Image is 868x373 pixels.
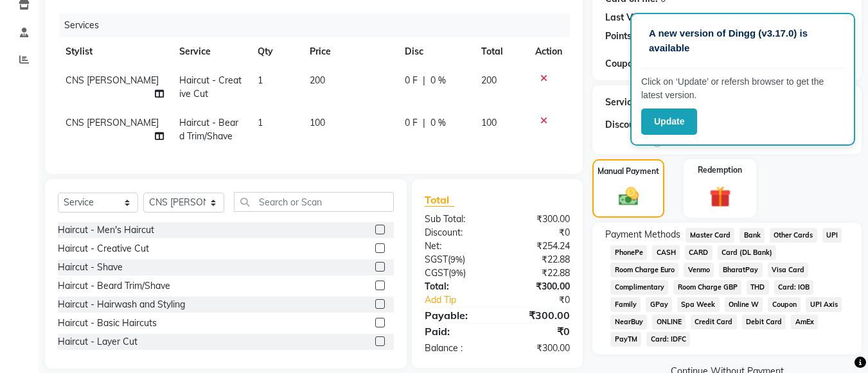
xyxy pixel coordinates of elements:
[310,117,325,128] span: 100
[405,116,418,130] span: 0 F
[497,239,580,253] div: ₹254.24
[66,117,159,128] span: CNS [PERSON_NAME]
[673,280,741,295] span: Room Charge GBP
[66,74,159,86] span: CNS [PERSON_NAME]
[497,226,580,239] div: ₹0
[58,37,172,66] th: Stylist
[605,96,664,109] div: Service Total:
[423,74,425,87] span: |
[451,268,463,278] span: 9%
[405,74,418,87] span: 0 F
[605,57,686,71] div: Coupon Code
[481,117,497,128] span: 100
[58,335,137,349] div: Haircut - Layer Cut
[605,118,645,132] div: Discount:
[768,263,809,277] span: Visa Card
[258,117,263,128] span: 1
[250,37,302,66] th: Qty
[430,116,446,130] span: 0 %
[649,26,837,55] p: A new version of Dingg (v3.17.0) is available
[685,245,713,260] span: CARD
[258,74,263,86] span: 1
[641,75,844,102] p: Click on ‘Update’ or refersh browser to get the latest version.
[58,223,154,237] div: Haircut - Men's Haircut
[310,74,325,86] span: 200
[58,298,185,311] div: Haircut - Hairwash and Styling
[497,266,580,280] div: ₹22.88
[652,245,680,260] span: CASH
[725,297,763,312] span: Online W
[415,308,497,323] div: Payable:
[774,280,814,295] span: Card: IOB
[791,315,818,329] span: AmEx
[172,37,250,66] th: Service
[415,293,511,307] a: Add Tip
[768,297,801,312] span: Coupon
[610,297,641,312] span: Family
[641,108,697,135] button: Update
[481,74,497,86] span: 200
[497,213,580,226] div: ₹300.00
[397,37,474,66] th: Disc
[684,263,714,277] span: Venmo
[497,342,580,355] div: ₹300.00
[703,184,738,210] img: _gift.svg
[58,317,157,330] div: Haircut - Basic Haircuts
[742,315,786,329] span: Debit Card
[302,37,397,66] th: Price
[610,315,647,329] span: NearBuy
[605,11,648,24] div: Last Visit:
[610,263,678,277] span: Room Charge Euro
[691,315,737,329] span: Credit Card
[677,297,720,312] span: Spa Week
[822,228,842,243] span: UPI
[740,228,765,243] span: Bank
[415,266,497,280] div: ( )
[425,193,454,207] span: Total
[474,37,528,66] th: Total
[234,192,394,212] input: Search or Scan
[423,116,425,130] span: |
[605,228,680,241] span: Payment Methods
[425,267,448,279] span: CGST
[698,164,742,176] label: Redemption
[527,37,570,66] th: Action
[430,74,446,87] span: 0 %
[719,263,763,277] span: BharatPay
[415,226,497,239] div: Discount:
[415,342,497,355] div: Balance :
[686,228,734,243] span: Master Card
[58,279,170,293] div: Haircut - Beard Trim/Shave
[598,166,659,177] label: Manual Payment
[179,117,238,142] span: Haircut - Beard Trim/Shave
[806,297,842,312] span: UPI Axis
[646,332,690,347] span: Card: IDFC
[179,74,242,100] span: Haircut - Creative Cut
[59,13,580,37] div: Services
[415,280,497,293] div: Total:
[610,280,668,295] span: Complimentary
[497,280,580,293] div: ₹300.00
[747,280,769,295] span: THD
[415,253,497,266] div: ( )
[612,185,645,208] img: _cash.svg
[651,11,655,24] div: -
[425,254,448,265] span: SGST
[652,315,686,329] span: ONLINE
[770,228,817,243] span: Other Cards
[497,253,580,266] div: ₹22.88
[415,239,497,253] div: Net:
[511,293,580,307] div: ₹0
[605,30,634,43] div: Points:
[718,245,777,260] span: Card (DL Bank)
[610,245,647,260] span: PhonePe
[415,213,497,226] div: Sub Total:
[610,332,641,347] span: PayTM
[58,261,123,274] div: Haircut - Shave
[58,242,149,256] div: Haircut - Creative Cut
[450,254,463,265] span: 9%
[497,324,580,339] div: ₹0
[646,297,672,312] span: GPay
[497,308,580,323] div: ₹300.00
[415,324,497,339] div: Paid:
